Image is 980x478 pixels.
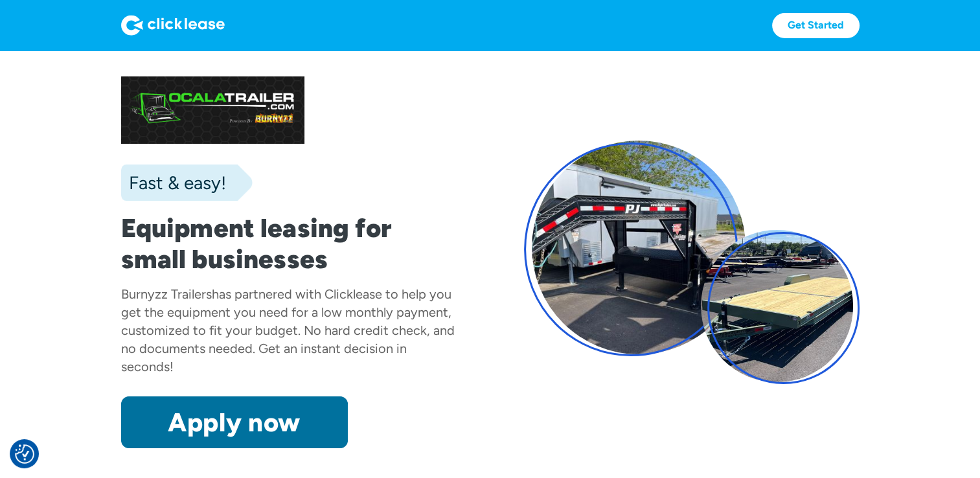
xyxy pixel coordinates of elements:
div: has partnered with Clicklease to help you get the equipment you need for a low monthly payment, c... [121,286,455,374]
img: Logo [121,15,225,36]
h1: Equipment leasing for small businesses [121,212,457,275]
img: Revisit consent button [15,444,34,464]
a: Apply now [121,396,348,448]
div: Fast & easy! [121,170,226,196]
button: Consent Preferences [15,444,34,464]
div: Burnyzz Trailers [121,286,212,302]
a: Get Started [772,13,860,38]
